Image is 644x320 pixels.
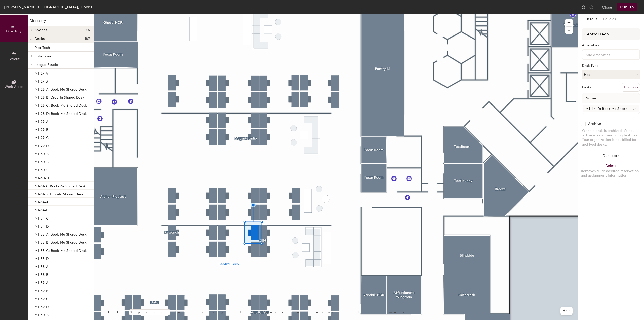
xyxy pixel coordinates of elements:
[35,239,87,245] p: M1-35-B: Book-Me Shared Desk
[85,37,90,41] span: 187
[617,3,637,11] button: Publish
[35,134,49,140] p: M1-29-C
[581,169,641,178] div: Removes all associated reservation and assignment information
[578,161,644,183] button: DeleteRemoves all associated reservation and assignment information
[5,85,23,89] span: Work Areas
[35,207,48,212] p: M1-34-B
[35,158,49,164] p: M1-30-B
[35,174,49,180] p: M1-30-D
[589,5,594,10] img: Redo
[35,70,48,76] p: M1-27-A
[578,151,644,161] button: Duplicate
[35,102,87,108] p: M1-28-C: Book-Me Shared Desk
[35,215,49,221] p: M1-34-C
[35,231,87,237] p: M1-35-A: Book-Me Shared Desk
[35,150,49,156] p: M1-30-A
[35,223,49,229] p: M1-34-D
[584,51,630,57] input: Add amenities
[35,311,49,317] p: M1-40-A
[588,122,601,126] div: Archive
[35,295,49,301] p: M1-39-C
[35,110,87,116] p: M1-28-D: Book-Me Shared Desk
[35,86,87,92] p: M1-28-A: Book-Me Shared Desk
[35,78,48,84] p: M1-27-B
[583,105,639,112] input: Unnamed desk
[35,183,86,188] p: M1-31-A: Book-Me Shared Desk
[35,271,48,277] p: M1-38-B
[35,263,48,269] p: M1-38-A
[602,3,612,11] button: Close
[35,54,51,58] span: Enterprise
[35,199,48,204] p: M1-34-A
[582,43,640,47] div: Amenities
[35,46,50,50] span: Plat Tech
[582,14,600,24] button: Details
[35,94,84,100] p: M1-28-B: Drop-In Shared Desk
[35,142,49,148] p: M1-29-D
[35,63,58,67] span: League Studio
[581,5,586,10] img: Undo
[35,126,48,132] p: M1-29-B
[35,118,48,124] p: M1-29-A
[35,191,84,196] p: M1-31-B: Drop-In Shared Desk
[35,247,87,253] p: M1-35-C: Book-Me Shared Desk
[85,28,90,32] span: 46
[582,129,640,147] div: When a desk is archived it's not active in any user-facing features. Your organization is not bil...
[35,287,48,293] p: M1-39-B
[582,70,640,79] button: Hot
[4,4,92,10] div: [PERSON_NAME][GEOGRAPHIC_DATA], Floor 1
[35,279,48,285] p: M1-39-A
[582,64,640,68] div: Desk Type
[35,166,49,172] p: M1-30-C
[8,57,20,61] span: Layout
[582,85,591,89] div: Desks
[35,303,49,309] p: M1-39-D
[35,37,45,41] span: Desks
[28,18,94,26] h1: Directory
[35,28,47,32] span: Spaces
[35,255,49,261] p: M1-35-D
[560,307,573,315] button: Help
[583,94,598,103] span: Name
[6,29,22,33] span: Directory
[622,83,640,92] button: Ungroup
[600,14,619,24] button: Policies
